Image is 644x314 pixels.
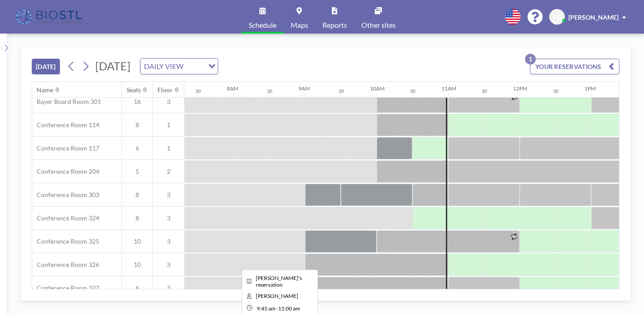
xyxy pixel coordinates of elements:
[186,60,203,72] input: Search for option
[361,22,396,29] span: Other sites
[291,22,308,29] span: Maps
[370,85,385,92] div: 10AM
[32,261,99,269] span: Conference Room 326
[32,168,99,176] span: Conference Room 204
[122,144,153,152] span: 6
[153,284,184,292] span: 3
[153,214,184,222] span: 3
[530,59,619,74] button: YOUR RESERVATIONS1
[32,144,99,152] span: Conference Room 117
[553,88,559,94] div: 30
[339,88,344,94] div: 30
[32,284,99,292] span: Conference Room 327
[249,22,276,29] span: Schedule
[525,54,536,65] p: 1
[32,191,99,199] span: Conference Room 303
[140,59,218,74] div: Search for option
[513,85,527,92] div: 12PM
[32,214,99,222] span: Conference Room 324
[568,13,619,21] span: [PERSON_NAME]
[153,261,184,269] span: 3
[127,86,141,94] div: Seats
[153,121,184,129] span: 1
[32,121,99,129] span: Conference Room 114
[37,86,53,94] div: Name
[298,85,310,92] div: 9AM
[157,86,173,94] div: Floor
[122,237,153,245] span: 10
[122,214,153,222] span: 8
[95,59,131,73] span: [DATE]
[122,261,153,269] span: 10
[256,275,302,288] span: Eric's reservation
[32,98,101,106] span: Bayer Board Room 301
[153,98,184,106] span: 3
[267,88,272,94] div: 30
[122,284,153,292] span: 6
[32,59,60,74] button: [DATE]
[153,168,184,176] span: 2
[410,88,415,94] div: 30
[32,237,99,245] span: Conference Room 325
[153,237,184,245] span: 3
[585,85,596,92] div: 1PM
[153,191,184,199] span: 3
[441,85,456,92] div: 11AM
[195,88,201,94] div: 30
[322,22,347,29] span: Reports
[122,121,153,129] span: 8
[553,13,561,21] span: EG
[122,168,153,176] span: 5
[14,8,85,26] img: organization-logo
[227,85,238,92] div: 8AM
[142,60,185,72] span: DAILY VIEW
[122,98,153,106] span: 16
[153,144,184,152] span: 1
[482,88,487,94] div: 30
[122,191,153,199] span: 8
